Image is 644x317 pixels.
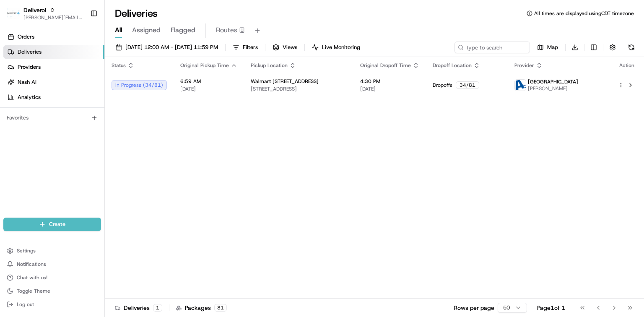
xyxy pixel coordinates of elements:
[283,44,297,51] span: Views
[514,62,534,69] span: Provider
[3,258,101,270] button: Notifications
[176,304,227,312] div: Packages
[17,247,36,254] span: Settings
[3,3,87,23] button: DeliverolDeliverol[PERSON_NAME][EMAIL_ADDRESS][PERSON_NAME][DOMAIN_NAME]
[528,78,578,85] span: [GEOGRAPHIC_DATA]
[3,218,101,231] button: Create
[17,301,34,308] span: Log out
[29,80,138,88] div: Start new chat
[17,122,64,130] span: Knowledge Base
[23,6,46,14] button: Deliverol
[18,94,41,101] span: Analytics
[17,274,47,281] span: Chat with us!
[3,45,104,59] a: Deliveries
[229,42,262,53] button: Filters
[3,75,104,89] a: Nash AI
[49,221,65,228] span: Create
[433,82,452,88] span: Dropoffs
[360,62,411,69] span: Original Dropoff Time
[269,42,301,53] button: Views
[3,272,101,283] button: Chat with us!
[29,88,106,95] div: We're available if you need us!
[3,111,101,125] div: Favorites
[251,78,319,85] span: Walmart [STREET_ADDRESS]
[171,25,195,35] span: Flagged
[454,42,530,53] input: Type to search
[71,122,78,129] div: 💻
[534,10,634,17] span: All times are displayed using CDT timezone
[3,299,101,310] button: Log out
[3,285,101,297] button: Toggle Theme
[360,86,419,92] span: [DATE]
[8,8,25,25] img: Nash
[18,63,41,71] span: Providers
[626,42,637,53] button: Refresh
[515,80,526,91] img: ActionCourier.png
[125,44,218,51] span: [DATE] 12:00 AM - [DATE] 11:59 PM
[454,304,494,312] p: Rows per page
[251,86,347,92] span: [STREET_ADDRESS]
[547,44,558,51] span: Map
[433,62,472,69] span: Dropoff Location
[322,44,360,51] span: Live Monitoring
[17,261,46,268] span: Notifications
[360,78,419,85] span: 4:30 PM
[180,62,229,69] span: Original Pickup Time
[180,78,237,85] span: 6:59 AM
[132,25,161,35] span: Assigned
[23,14,83,21] button: [PERSON_NAME][EMAIL_ADDRESS][PERSON_NAME][DOMAIN_NAME]
[7,8,20,19] img: Deliverol
[17,288,50,294] span: Toggle Theme
[537,304,565,312] div: Page 1 of 1
[3,245,101,257] button: Settings
[5,118,68,133] a: 📗Knowledge Base
[180,86,237,92] span: [DATE]
[22,54,138,63] input: Clear
[618,62,636,69] div: Action
[8,122,15,129] div: 📗
[251,62,288,69] span: Pickup Location
[214,304,227,312] div: 81
[153,304,162,312] div: 1
[18,78,36,86] span: Nash AI
[3,91,104,104] a: Analytics
[112,62,126,69] span: Status
[243,44,258,51] span: Filters
[3,60,104,74] a: Providers
[8,34,153,47] p: Welcome 👋
[112,42,222,53] button: [DATE] 12:00 AM - [DATE] 11:59 PM
[79,122,135,130] span: API Documentation
[18,48,42,56] span: Deliveries
[115,25,122,35] span: All
[216,25,237,35] span: Routes
[68,118,138,133] a: 💻API Documentation
[115,7,158,20] h1: Deliveries
[3,30,104,44] a: Orders
[115,304,162,312] div: Deliveries
[456,81,479,89] div: 34 / 81
[308,42,364,53] button: Live Monitoring
[528,85,578,92] span: [PERSON_NAME]
[533,42,562,53] button: Map
[83,142,101,148] span: Pylon
[143,83,153,93] button: Start new chat
[18,33,34,41] span: Orders
[59,142,101,148] a: Powered byPylon
[8,80,23,95] img: 1736555255976-a54dd68f-1ca7-489b-9aae-adbdc363a1c4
